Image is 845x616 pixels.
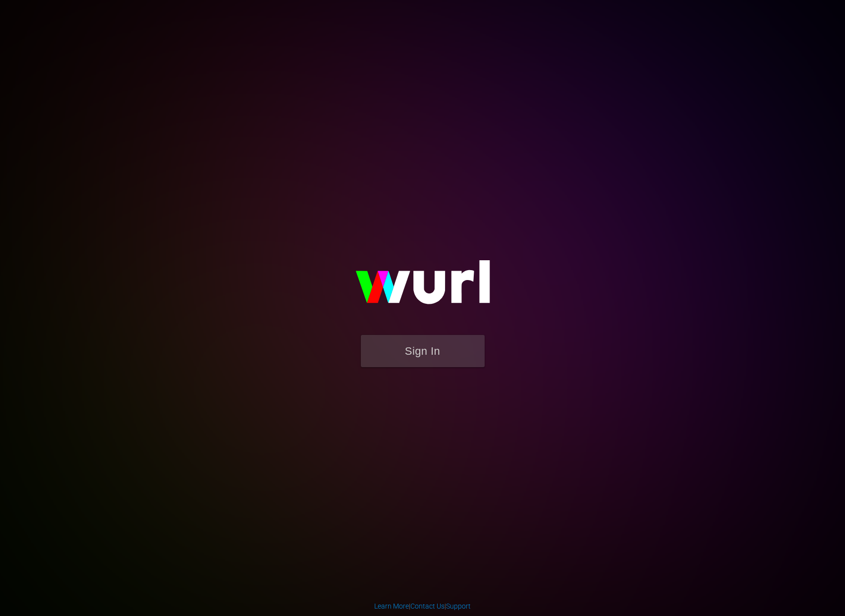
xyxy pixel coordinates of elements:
img: wurl-logo-on-black-223613ac3d8ba8fe6dc639794a292ebdb59501304c7dfd60c99c58986ef67473.svg [324,239,522,335]
a: Learn More [374,602,409,610]
a: Contact Us [410,602,445,610]
button: Sign In [361,335,485,367]
a: Support [446,602,471,610]
div: | | [374,601,471,611]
